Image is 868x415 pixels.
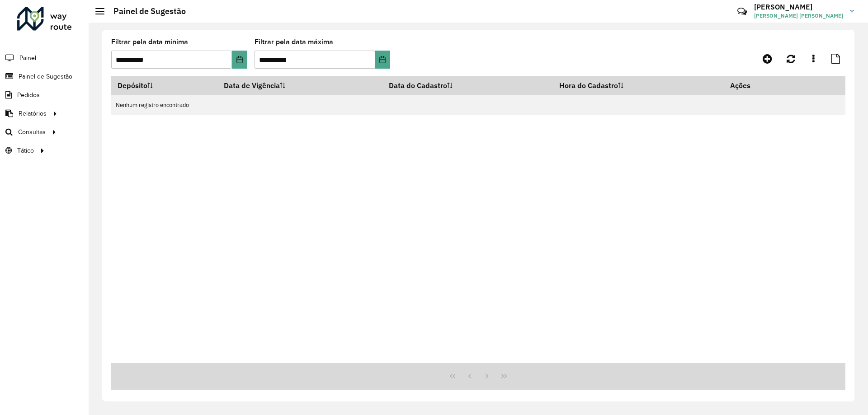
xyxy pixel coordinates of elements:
span: Relatórios [19,109,47,118]
td: Nenhum registro encontrado [111,95,845,115]
span: Painel de Sugestão [19,72,72,81]
th: Hora do Cadastro [553,76,724,95]
th: Ações [724,76,778,95]
label: Filtrar pela data máxima [255,37,333,47]
button: Choose Date [232,51,247,69]
h2: Painel de Sugestão [104,6,186,16]
span: Pedidos [17,90,40,100]
th: Data do Cadastro [383,76,553,95]
button: Choose Date [375,51,390,69]
span: Consultas [18,127,46,137]
th: Data de Vigência [218,76,383,95]
span: Painel [19,53,36,63]
th: Depósito [111,76,218,95]
h3: [PERSON_NAME] [754,3,843,11]
span: [PERSON_NAME] [PERSON_NAME] [754,12,843,20]
span: Tático [17,146,34,155]
label: Filtrar pela data mínima [111,37,188,47]
a: Contato Rápido [732,2,752,21]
